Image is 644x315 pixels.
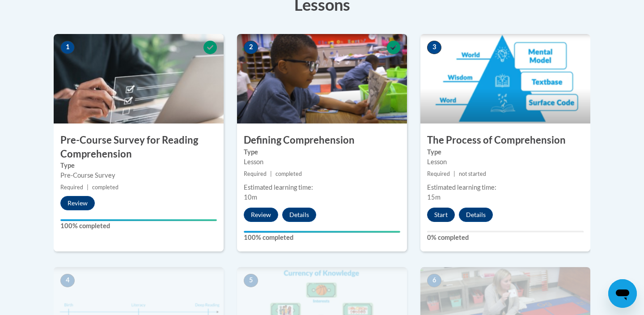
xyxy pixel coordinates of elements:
span: Required [427,170,450,177]
button: Details [282,208,316,222]
h3: Defining Comprehension [237,133,407,147]
span: completed [275,170,302,177]
label: 100% completed [244,233,400,243]
div: Your progress [244,231,400,233]
span: Required [60,184,83,191]
div: Pre-Course Survey [60,170,217,180]
label: Type [244,147,400,157]
span: 1 [60,41,75,54]
div: Lesson [427,157,584,167]
span: | [270,170,272,177]
span: | [87,184,89,191]
span: | [453,170,455,177]
span: 5 [244,274,258,287]
span: 3 [427,41,441,54]
span: not started [459,170,486,177]
div: Lesson [244,157,400,167]
div: Your progress [60,219,217,221]
label: 100% completed [60,221,217,231]
span: 10m [244,193,257,201]
img: Course Image [237,34,407,123]
div: Estimated learning time: [244,183,400,192]
h3: The Process of Comprehension [420,133,590,147]
span: completed [92,184,119,191]
img: Course Image [420,34,590,123]
button: Review [244,208,278,222]
label: Type [427,147,584,157]
span: 2 [244,41,258,54]
iframe: Button to launch messaging window [608,279,637,308]
span: Required [244,170,267,177]
button: Details [459,208,493,222]
label: Type [60,161,217,170]
img: Course Image [54,34,224,123]
span: 15m [427,193,441,201]
span: 6 [427,274,441,287]
label: 0% completed [427,233,584,243]
div: Estimated learning time: [427,183,584,192]
h3: Pre-Course Survey for Reading Comprehension [54,133,224,161]
button: Review [60,196,95,210]
button: Start [427,208,455,222]
span: 4 [60,274,75,287]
